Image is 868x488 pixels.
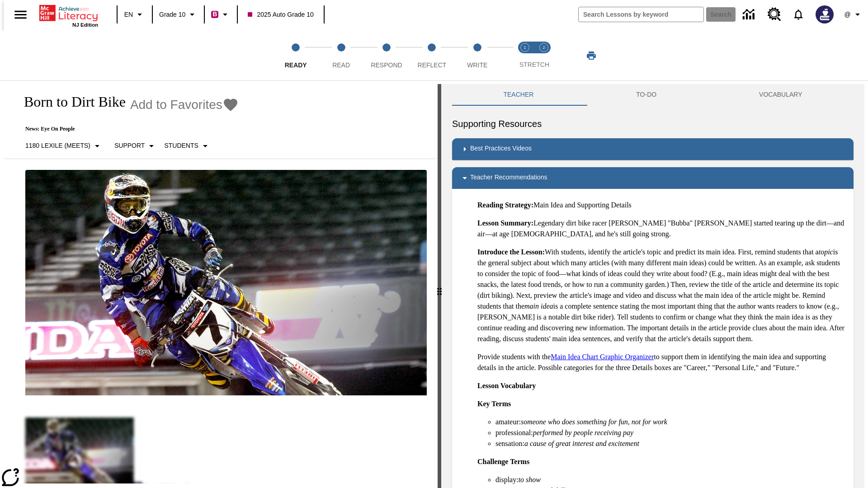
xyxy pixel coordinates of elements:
[512,31,538,80] button: Stretch Read step 1 of 2
[577,47,606,64] button: Print
[371,61,402,69] span: Respond
[495,427,846,438] li: professional:
[477,200,846,211] p: Main Idea and Supporting Details
[579,7,703,22] input: search field
[406,31,458,80] button: Reflect step 4 of 5
[816,5,834,23] img: Avatar
[470,173,547,183] p: Teacher Recommendations
[477,218,846,239] p: Legendary dirt bike racer [PERSON_NAME] "Bubba" [PERSON_NAME] started tearing up the dirt—and air...
[467,61,487,69] span: Write
[248,10,313,19] span: 2025 Auto Grade 10
[585,84,708,106] button: TO-DO
[212,9,217,20] span: B
[130,98,222,112] span: Add to Favorites
[39,3,98,28] div: Home
[844,10,850,19] span: @
[285,61,307,69] span: Ready
[762,2,787,27] a: Resource Center, Will open in new tab
[160,138,214,154] button: Select Student
[418,61,447,69] span: Reflect
[524,440,639,447] em: a cause of great interest and excitement
[495,417,846,427] li: amateur:
[114,141,145,150] p: Support
[524,45,526,50] text: 1
[708,84,854,106] button: VOCABULARY
[551,353,654,361] a: Main Idea Chart Graphic Organizer
[438,84,441,488] div: Press Enter or Spacebar and then press right and left arrow keys to move the slider
[156,6,201,23] button: Grade: Grade 10, Select a grade
[120,6,149,23] button: Language: EN, Select a language
[14,126,239,132] p: News: Eye On People
[524,302,553,310] em: main idea
[441,84,864,488] div: activity
[531,31,557,80] button: Stretch Respond step 2 of 2
[22,138,106,154] button: Select Lexile, 1180 Lexile (Meets)
[25,170,427,396] img: Motocross racer James Stewart flies through the air on his dirt bike.
[519,61,549,68] span: STRETCH
[208,6,234,23] button: Boost Class color is violet red. Change class color
[451,31,504,80] button: Write step 5 of 5
[452,84,585,106] button: Teacher
[14,94,126,110] h1: Born to Dirt Bike
[269,31,322,80] button: Ready step 1 of 5
[495,438,846,449] li: sensation:
[477,247,846,344] p: With students, identify the article's topic and predict its main idea. First, remind students tha...
[477,248,545,256] strong: Introduce the Lesson:
[72,22,98,28] span: NJ Edition
[533,429,633,436] em: performed by people receiving pay
[25,141,90,150] p: 1180 Lexile (Meets)
[521,418,667,426] em: someone who does something for fun, not for work
[332,61,350,69] span: Read
[495,474,846,485] li: display:
[477,458,529,465] strong: Challenge Terms
[111,138,160,154] button: Scaffolds, Support
[542,45,545,50] text: 2
[839,6,868,23] button: Profile/Settings
[4,84,438,483] div: reading
[124,10,133,19] span: EN
[164,141,198,150] p: Students
[477,382,536,389] strong: Lesson Vocabulary
[519,476,541,483] em: to show
[452,167,854,189] div: Teacher Recommendations
[452,117,854,131] h6: Supporting Resources
[130,97,239,113] button: Add to Favorites - Born to Dirt Bike
[819,248,833,256] em: topic
[470,144,532,155] p: Best Practices Videos
[477,201,533,209] strong: Reading Strategy:
[360,31,413,80] button: Respond step 3 of 5
[737,2,762,27] a: Data Center
[7,1,34,28] button: Open side menu
[477,219,533,227] strong: Lesson Summary:
[477,352,846,373] p: Provide students with the to support them in identifying the main idea and supporting details in ...
[452,84,854,106] div: Instructional Panel Tabs
[787,3,810,26] a: Notifications
[452,138,854,160] div: Best Practices Videos
[810,3,839,26] button: Select a new avatar
[315,31,367,80] button: Read step 2 of 5
[477,400,511,408] strong: Key Terms
[159,10,185,19] span: Grade 10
